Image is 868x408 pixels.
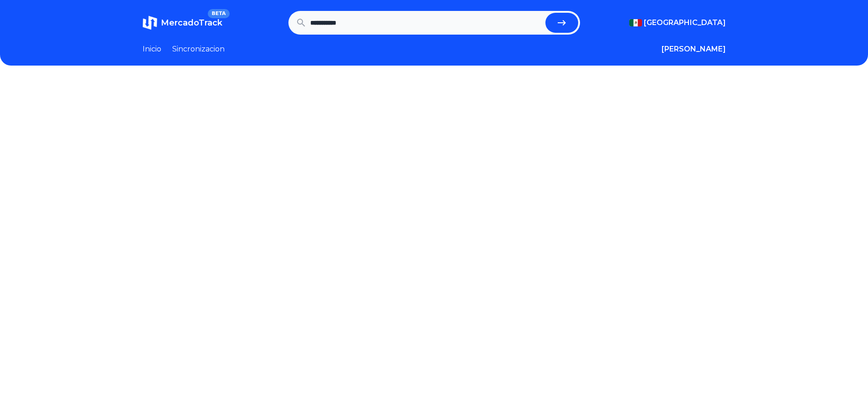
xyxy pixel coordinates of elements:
span: BETA [208,9,229,18]
a: Sincronizacion [172,44,225,55]
a: MercadoTrackBETA [143,15,222,30]
button: [PERSON_NAME] [662,44,726,55]
a: Inicio [143,44,161,55]
button: [GEOGRAPHIC_DATA] [629,17,726,28]
span: [GEOGRAPHIC_DATA] [644,17,726,28]
img: Mexico [629,19,642,26]
span: MercadoTrack [161,18,222,28]
img: MercadoTrack [143,15,157,30]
